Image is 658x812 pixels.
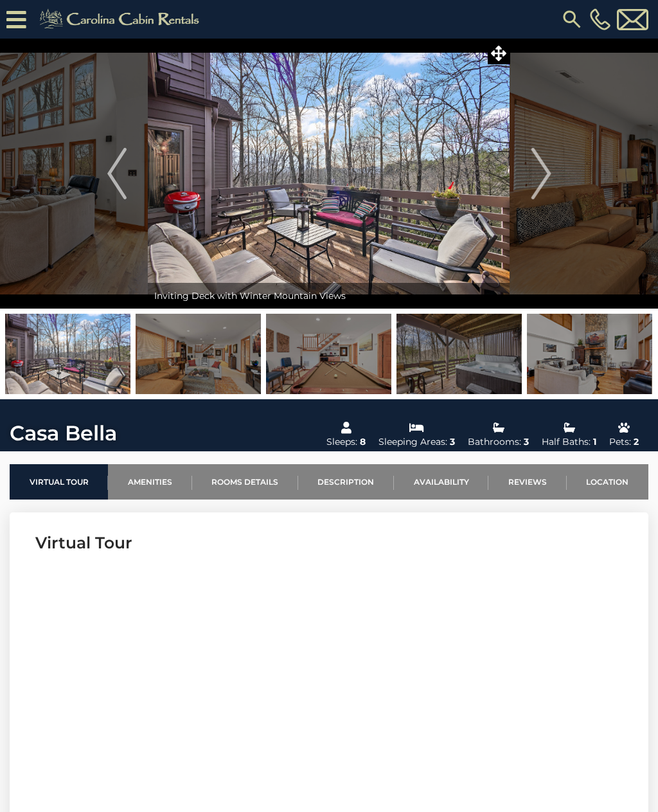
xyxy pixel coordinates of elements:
[488,464,566,500] a: Reviews
[560,8,583,31] img: search-regular.svg
[396,314,522,394] img: 163288255
[86,39,148,309] button: Previous
[33,6,210,32] img: Khaki-logo.png
[266,314,391,394] img: 163288251
[107,148,127,199] img: arrow
[298,464,394,500] a: Description
[148,283,510,309] div: Inviting Deck with Winter Mountain Views
[108,464,191,500] a: Amenities
[567,464,648,500] a: Location
[136,314,261,394] img: 163288254
[10,464,108,500] a: Virtual Tour
[587,8,614,30] a: [PHONE_NUMBER]
[5,314,130,394] img: 163288279
[510,39,573,309] button: Next
[527,314,652,394] img: 163288230
[394,464,488,500] a: Availability
[531,148,551,199] img: arrow
[35,532,623,554] h3: Virtual Tour
[192,464,298,500] a: Rooms Details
